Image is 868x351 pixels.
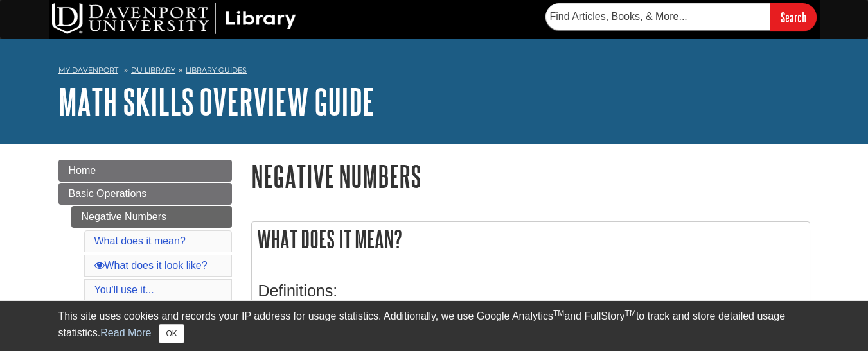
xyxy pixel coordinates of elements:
[58,309,810,343] div: This site uses cookies and records your IP address for usage statistics. Additionally, we use Goo...
[100,327,151,338] a: Read More
[545,3,817,31] form: Searches DU Library's articles, books, and more
[71,206,232,228] a: Negative Numbers
[545,3,770,30] input: Find Articles, Books, & More...
[58,81,375,121] a: Math Skills Overview Guide
[58,65,118,76] a: My Davenport
[69,188,147,199] span: Basic Operations
[770,3,817,31] input: Search
[94,260,208,271] a: What does it look like?
[94,284,154,295] a: You'll use it...
[251,160,810,193] h1: Negative Numbers
[186,65,247,74] a: Library Guides
[58,160,232,182] a: Home
[252,222,810,256] h2: What does it mean?
[69,165,96,176] span: Home
[159,324,184,343] button: Close
[625,309,636,318] sup: TM
[94,235,186,246] a: What does it mean?
[258,282,803,300] h3: Definitions:
[58,183,232,205] a: Basic Operations
[58,62,810,82] nav: breadcrumb
[52,3,296,34] img: DU Library
[553,309,564,318] sup: TM
[131,65,175,74] a: DU Library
